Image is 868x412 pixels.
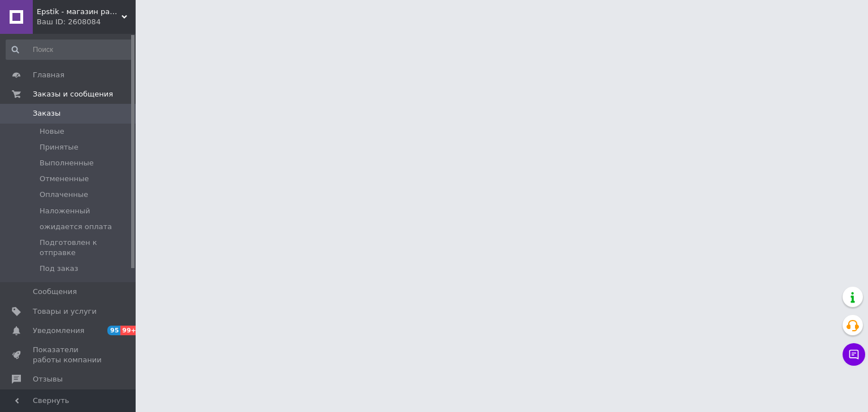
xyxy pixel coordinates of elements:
span: Товары и услуги [33,306,97,317]
span: Заказы и сообщения [33,89,113,99]
div: Ваш ID: 2608084 [37,17,136,27]
span: Главная [33,70,64,80]
span: Оплаченные [40,190,88,200]
span: Уведомления [33,326,84,336]
span: 95 [107,326,120,335]
input: Поиск [6,40,133,60]
span: Epstik - магазин радиокомпонентов [37,7,121,17]
span: Заказы [33,108,60,119]
span: Сообщения [33,287,77,297]
span: ожидается оплата [40,222,112,232]
span: Отзывы [33,374,63,384]
span: Подготовлен к отправке [40,238,132,258]
span: Принятые [40,142,79,152]
span: Выполненные [40,158,94,168]
span: Показатели работы компании [33,345,105,365]
button: Чат с покупателем [843,343,865,366]
span: 99+ [120,326,139,335]
span: Под заказ [40,264,78,274]
span: Наложенный [40,206,90,216]
span: Отмененные [40,174,89,184]
span: Новые [40,126,64,137]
